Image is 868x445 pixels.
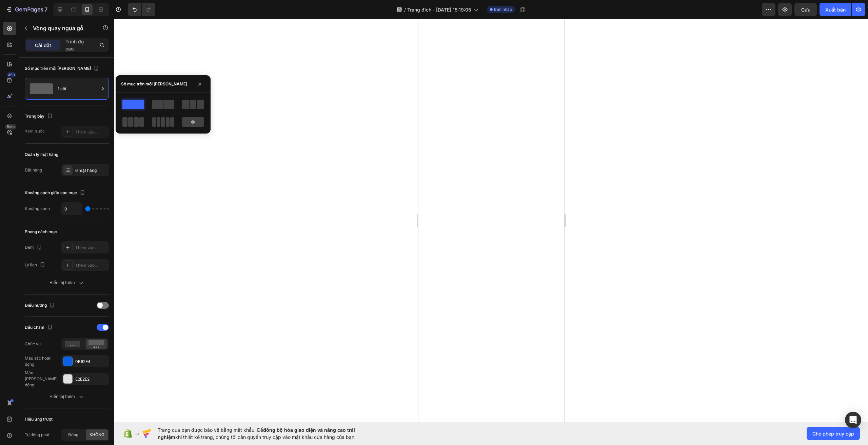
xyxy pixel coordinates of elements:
font: 7 [44,6,47,13]
font: 6 mặt hàng [75,168,97,173]
font: Xem trước [25,128,45,134]
font: Cứu [801,7,810,13]
font: Hiển thị thêm [50,280,75,285]
font: Cho phép truy cập [812,431,854,437]
font: Thêm vào... [75,263,98,268]
font: Đệm [25,245,34,250]
font: Phong cách mục [25,229,57,234]
button: Cho phép truy cập [807,427,860,440]
font: Khoảng cách [25,206,50,211]
font: Chức vụ [25,341,41,346]
font: Đúng [68,432,78,437]
font: 1 cột [58,86,66,91]
font: Hiệu ứng trượt [25,417,53,422]
font: Hiển thị thêm [50,394,75,399]
font: E2E2E2 [75,377,90,382]
div: Mở Intercom Messenger [845,412,861,428]
font: Số mục trên mỗi [PERSON_NAME] [25,66,91,71]
font: Trưng bày [25,114,44,119]
font: Trang của bạn được bảo vệ bằng mật khẩu. Để [158,427,263,433]
font: Màu sắc hoạt động [25,356,51,367]
font: Xuất bản [825,7,846,13]
font: Trang đích - [DATE] 15:19:05 [407,7,471,13]
font: Lý lịch [25,262,37,267]
font: KHÔNG [90,432,104,437]
button: Hiển thị thêm [25,390,109,403]
font: Bản nháp [494,7,512,12]
font: Trình độ cao [65,39,84,52]
font: Vòng quay ngựa gỗ [33,25,83,32]
font: Tự động phát [25,432,50,437]
font: Beta [7,124,15,129]
font: Số mục trên mỗi [PERSON_NAME] [121,81,187,86]
button: Xuất bản [820,3,851,16]
button: Cứu [794,3,817,16]
font: Khoảng cách giữa các mục [25,190,77,195]
font: 0B62E4 [75,359,91,364]
font: Cài đặt [35,42,51,48]
font: / [404,7,406,13]
button: Hiển thị thêm [25,277,109,289]
font: Dấu chấm [25,325,44,330]
font: Điều hướng [25,303,47,308]
font: Màu [PERSON_NAME] động [25,370,58,387]
font: Thêm vào... [75,245,98,250]
button: 7 [3,3,51,16]
input: Tự động [62,203,82,215]
font: 450 [8,73,15,77]
iframe: Khu vực thiết kế [418,19,564,422]
font: Quản lý mặt hàng [25,152,58,157]
p: Vòng quay ngựa gỗ [33,24,91,32]
font: Đặt hàng [25,167,42,173]
font: khi thiết kế trang, chúng tôi cần quyền truy cập vào mật khẩu cửa hàng của bạn. [175,434,356,440]
div: Hoàn tác/Làm lại [128,3,155,16]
